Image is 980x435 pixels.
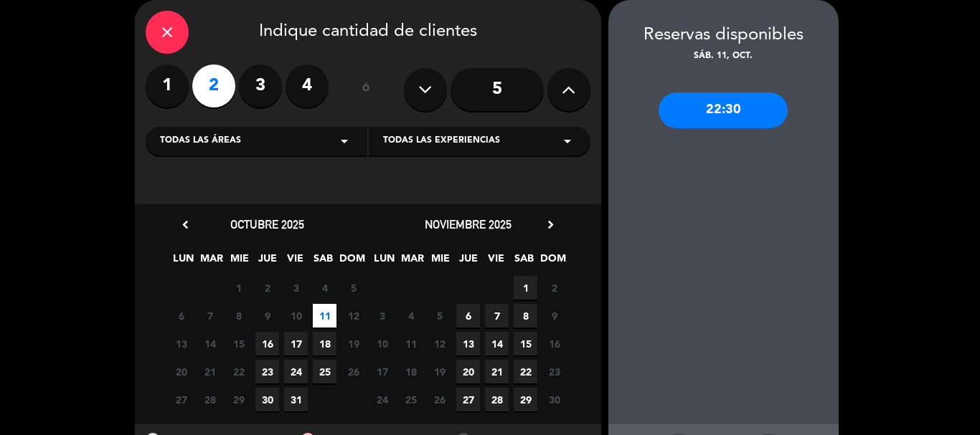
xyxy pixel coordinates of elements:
[514,332,537,355] span: 15
[485,304,509,328] span: 7
[608,21,839,49] div: Reservas disponibles
[514,276,537,300] span: 1
[542,332,566,355] span: 16
[399,388,423,411] span: 25
[659,92,788,128] div: 22:30
[169,388,193,411] span: 27
[313,304,336,328] span: 11
[341,332,365,355] span: 19
[608,49,839,64] div: sáb. 11, oct.
[343,64,390,115] div: ó
[485,388,509,411] span: 28
[198,360,222,383] span: 21
[192,64,235,107] label: 2
[284,360,308,383] span: 24
[383,134,500,148] span: Todas las experiencias
[169,304,193,328] span: 6
[159,24,176,41] i: close
[456,332,480,355] span: 13
[255,250,279,274] span: JUE
[255,388,279,411] span: 30
[399,332,423,355] span: 11
[169,332,193,355] span: 13
[540,250,564,274] span: DOM
[484,250,508,274] span: VIE
[514,360,537,383] span: 22
[370,388,394,411] span: 24
[542,388,566,411] span: 30
[284,304,308,328] span: 10
[160,134,241,148] span: Todas las áreas
[456,304,480,328] span: 6
[311,250,335,274] span: SAB
[255,332,279,355] span: 16
[339,250,363,274] span: DOM
[227,276,250,300] span: 1
[559,133,576,150] i: arrow_drop_down
[284,332,308,355] span: 17
[512,250,536,274] span: SAB
[313,332,336,355] span: 18
[146,11,590,54] div: Indique cantidad de clientes
[399,304,423,328] span: 4
[198,304,222,328] span: 7
[227,360,250,383] span: 22
[239,64,282,107] label: 3
[284,388,308,411] span: 31
[370,332,394,355] span: 10
[230,217,304,231] span: octubre 2025
[428,388,451,411] span: 26
[284,276,308,300] span: 3
[456,388,480,411] span: 27
[198,332,222,355] span: 14
[169,360,193,383] span: 20
[283,250,307,274] span: VIE
[428,332,451,355] span: 12
[171,250,195,274] span: LUN
[313,276,336,300] span: 4
[542,304,566,328] span: 9
[146,64,189,107] label: 1
[428,304,451,328] span: 5
[286,64,329,107] label: 4
[370,304,394,328] span: 3
[400,250,424,274] span: MAR
[227,332,250,355] span: 15
[227,388,250,411] span: 29
[514,304,537,328] span: 8
[428,250,452,274] span: MIE
[485,332,509,355] span: 14
[341,276,365,300] span: 5
[456,360,480,383] span: 20
[370,360,394,383] span: 17
[485,360,509,383] span: 21
[255,360,279,383] span: 23
[336,133,353,150] i: arrow_drop_down
[456,250,480,274] span: JUE
[425,217,512,231] span: noviembre 2025
[542,360,566,383] span: 23
[372,250,396,274] span: LUN
[543,217,558,232] i: chevron_right
[227,304,250,328] span: 8
[399,360,423,383] span: 18
[313,360,336,383] span: 25
[227,250,251,274] span: MIE
[255,304,279,328] span: 9
[514,388,537,411] span: 29
[542,276,566,300] span: 2
[341,360,365,383] span: 26
[428,360,451,383] span: 19
[255,276,279,300] span: 2
[178,217,193,232] i: chevron_left
[341,304,365,328] span: 12
[199,250,223,274] span: MAR
[198,388,222,411] span: 28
